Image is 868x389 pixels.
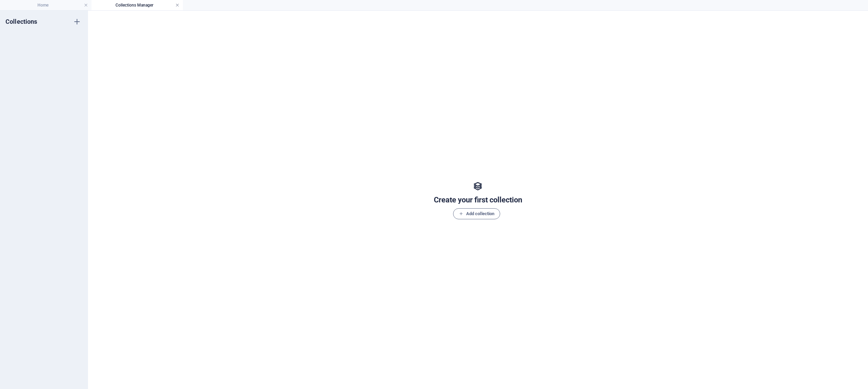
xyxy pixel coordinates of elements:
[91,1,183,9] h4: Collections Manager
[434,194,522,206] h5: Create your first collection
[453,208,500,219] button: Add collection
[459,210,494,218] span: Add collection
[73,18,81,26] i: Create new collection
[6,18,37,26] h6: Collections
